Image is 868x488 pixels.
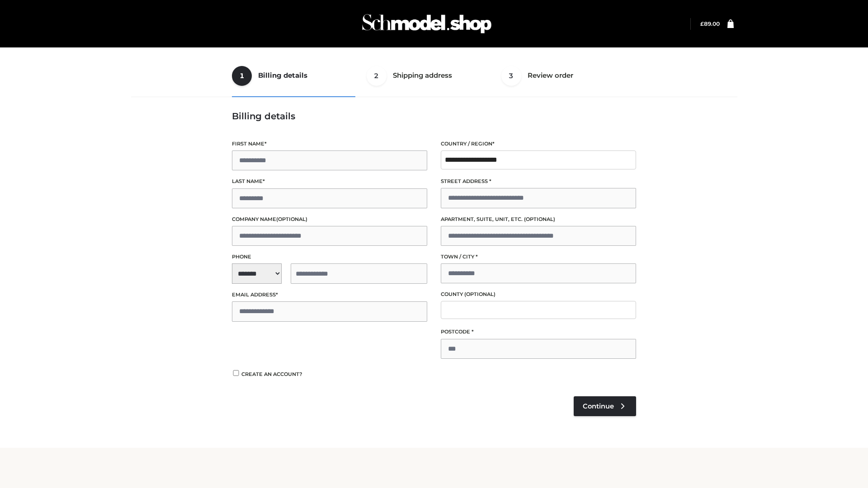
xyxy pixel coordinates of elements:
[441,140,636,148] label: Country / Region
[700,20,720,27] bdi: 89.00
[232,370,240,376] input: Create an account?
[232,140,427,148] label: First name
[276,216,307,222] span: (optional)
[232,253,427,261] label: Phone
[441,328,636,336] label: Postcode
[583,402,614,410] span: Continue
[574,396,636,416] a: Continue
[232,215,427,224] label: Company name
[441,215,636,224] label: Apartment, suite, unit, etc.
[359,6,495,42] img: Schmodel Admin 964
[700,20,720,27] a: £89.00
[441,290,636,299] label: County
[232,111,636,122] h3: Billing details
[441,177,636,186] label: Street address
[241,371,302,377] span: Create an account?
[232,291,427,299] label: Email address
[524,216,555,222] span: (optional)
[700,20,704,27] span: £
[232,177,427,186] label: Last name
[441,253,636,261] label: Town / City
[464,291,495,297] span: (optional)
